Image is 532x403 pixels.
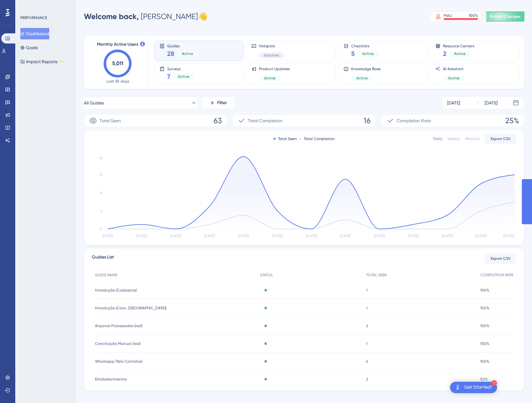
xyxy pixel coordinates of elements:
div: 100 % [469,13,478,18]
span: Inactive [264,53,279,58]
span: 16 [364,116,371,126]
span: Active [448,76,460,81]
span: 2 [443,49,447,58]
div: Daily [433,136,442,141]
button: Impact ReportsBETA [20,56,65,67]
span: Total Completion [248,117,283,124]
div: Open Get Started! checklist, remaining modules: 1 [450,382,497,393]
span: 63 [214,116,222,126]
tspan: [DATE] [306,234,317,238]
button: All Guides [84,97,197,109]
span: Knowledge Base [351,66,381,71]
span: 7 [167,72,170,81]
span: Active [182,51,193,56]
span: Introdução (Conc. [GEOGRAPHIC_DATA]) [95,306,167,311]
span: 100% [480,359,489,364]
span: Surveys [167,66,194,71]
span: 1 [366,341,367,346]
span: TOTAL SEEN [366,272,387,278]
tspan: [DATE] [374,234,385,238]
span: 2 [366,377,368,382]
tspan: [DATE] [475,234,486,238]
tspan: 12 [99,172,102,177]
span: Total Seen [99,117,121,124]
span: Active [356,76,368,81]
tspan: [DATE] [238,234,249,238]
div: Total Completion [299,136,335,141]
div: MAU [444,13,452,18]
span: 1 [366,288,367,293]
tspan: [DATE] [408,234,419,238]
span: 6 [366,359,368,364]
div: Monthly [465,136,480,141]
div: Total Seen [274,136,297,141]
span: 50% [480,377,488,382]
span: 100% [480,288,489,293]
span: STATUS [260,272,273,278]
button: Filter [202,97,234,109]
span: Completion Rate [397,117,431,124]
span: Active [264,76,276,81]
span: 100% [480,341,489,346]
tspan: 16 [99,156,102,160]
button: Goals [20,42,38,53]
tspan: [DATE] [136,234,147,238]
span: Export CSV [491,136,511,141]
tspan: [DATE] [340,234,351,238]
span: Publish Changes [490,14,521,19]
span: 100% [480,323,489,328]
span: Active [178,74,189,79]
span: Active [454,51,466,56]
span: Arquivos Processados (red) [95,323,142,328]
span: 100% [480,306,489,311]
span: Product Updates [259,66,290,71]
tspan: [DATE] [170,234,181,238]
tspan: [DATE] [503,234,514,238]
div: PERFORMANCE [20,15,47,20]
span: 5 [351,49,355,58]
span: Checklists [351,44,379,48]
span: AI Assistant [443,66,465,71]
span: Conciliação Manual (red) [95,341,140,346]
tspan: [DATE] [102,234,113,238]
span: All Guides [84,99,104,107]
span: Hotspots [259,44,284,49]
button: Export CSV [485,253,516,264]
span: Monthly Active Users [97,41,138,48]
span: Whatsapp (Tela Contatos) [95,359,142,364]
span: GUIDE NAME [95,272,117,278]
span: Active [362,51,374,56]
span: Guides List [92,253,114,264]
span: Guides [167,44,198,48]
tspan: 8 [100,191,102,195]
span: Estabelecimentos [95,377,127,382]
tspan: [DATE] [442,234,453,238]
span: Welcome back, [84,12,139,21]
span: 1 [366,306,367,311]
span: 25% [505,116,519,126]
text: 5,011 [112,60,123,66]
span: 2 [366,323,368,328]
img: launcher-image-alternative-text [454,384,461,391]
div: BETA [59,60,65,63]
tspan: [DATE] [204,234,215,238]
div: [PERSON_NAME] 👋 [84,11,208,22]
div: Get Started! [464,384,492,391]
span: Last 30 days [106,79,129,84]
div: [DATE] [447,99,460,107]
div: [DATE] [485,99,498,107]
tspan: [DATE] [272,234,283,238]
iframe: UserGuiding AI Assistant Launcher [505,378,524,397]
button: Dashboard [20,28,49,39]
span: Resource Centers [443,44,474,48]
div: Weekly [447,136,460,141]
span: COMPLETION RATE [480,272,513,278]
span: Filter [217,99,227,107]
span: 28 [167,49,174,58]
div: 1 [491,380,497,386]
span: Export CSV [491,256,511,261]
tspan: 0 [100,227,102,231]
button: Export CSV [485,134,516,144]
tspan: 4 [100,209,102,213]
span: Introdução (Cadastros) [95,288,137,293]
